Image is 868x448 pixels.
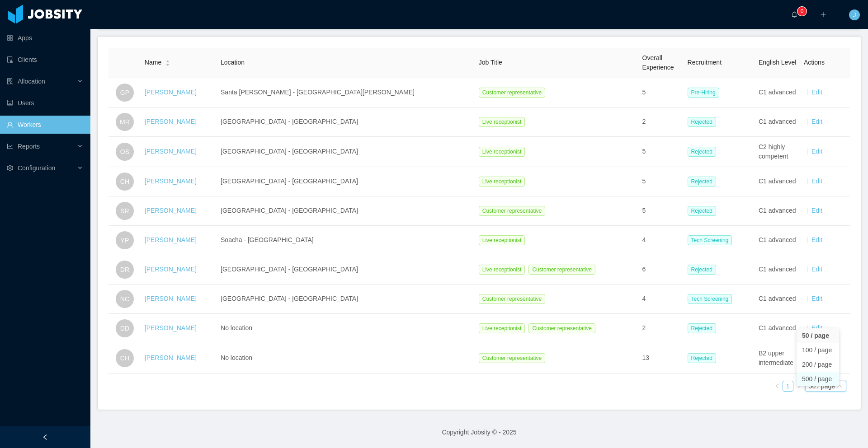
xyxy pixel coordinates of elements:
td: 6 [639,255,684,285]
span: NC [120,290,129,308]
td: 5 [639,167,684,196]
a: Tech Screening [688,295,736,302]
i: icon: solution [7,78,13,84]
span: OS [120,143,129,161]
span: Live receptionist [479,147,525,157]
span: Overall Experience [642,54,674,71]
a: Edit [811,207,822,214]
td: 4 [639,285,684,314]
td: [GEOGRAPHIC_DATA] - [GEOGRAPHIC_DATA] [217,167,475,196]
span: Live receptionist [479,323,525,333]
sup: 0 [797,7,807,16]
span: SR [120,202,129,220]
td: Santa [PERSON_NAME] - [GEOGRAPHIC_DATA][PERSON_NAME] [217,78,475,107]
a: [PERSON_NAME] [145,354,197,361]
span: MR [120,113,130,131]
a: Edit [811,177,822,185]
a: [PERSON_NAME] [145,266,197,273]
td: 13 [639,343,684,373]
td: Soacha - [GEOGRAPHIC_DATA] [217,226,475,255]
i: icon: right [796,383,802,389]
span: GP [120,84,129,102]
span: Job Title [479,59,502,66]
a: icon: userWorkers [7,116,83,134]
td: No location [217,314,475,343]
td: C1 advanced [755,285,800,314]
li: 500 / page [797,372,839,386]
a: icon: appstoreApps [7,29,83,47]
td: [GEOGRAPHIC_DATA] - [GEOGRAPHIC_DATA] [217,255,475,285]
span: Actions [804,59,825,66]
li: 100 / page [797,343,839,357]
a: [PERSON_NAME] [145,177,197,185]
span: Tech Screening [688,294,732,304]
a: Rejected [688,148,720,155]
span: Live receptionist [479,177,525,187]
a: Edit [811,148,822,155]
td: [GEOGRAPHIC_DATA] - [GEOGRAPHIC_DATA] [217,107,475,137]
a: 1 [783,381,793,391]
span: CH [120,349,129,367]
span: Customer representative [479,353,545,363]
span: Reports [18,143,40,150]
span: Customer representative [528,265,595,275]
i: icon: plus [820,11,826,18]
td: 5 [639,137,684,167]
span: Rejected [688,177,716,187]
span: English Level [759,59,796,66]
a: Edit [811,266,822,273]
span: Rejected [688,265,716,275]
a: Edit [811,89,822,96]
span: DR [120,261,129,279]
a: Rejected [688,354,720,361]
a: Pre-Hiring [688,89,723,96]
i: icon: down [837,383,842,390]
a: Edit [811,236,822,243]
a: [PERSON_NAME] [145,118,197,125]
td: [GEOGRAPHIC_DATA] - [GEOGRAPHIC_DATA] [217,285,475,314]
div: 50 / page [809,381,835,391]
a: [PERSON_NAME] [145,207,197,214]
span: Live receptionist [479,235,525,245]
a: Edit [811,118,822,125]
span: Location [221,59,245,66]
td: B2 upper intermediate [755,343,800,373]
i: icon: line-chart [7,143,13,149]
a: icon: robotUsers [7,94,83,112]
td: C1 advanced [755,196,800,226]
span: Tech Screening [688,235,732,245]
a: Edit [811,324,822,331]
a: [PERSON_NAME] [145,236,197,243]
span: DD [120,319,129,337]
td: C1 advanced [755,78,800,107]
a: [PERSON_NAME] [145,89,197,96]
td: C1 advanced [755,255,800,285]
td: 4 [639,226,684,255]
a: icon: auditClients [7,51,83,69]
td: 2 [639,314,684,343]
span: Customer representative [479,88,545,98]
td: C1 advanced [755,107,800,137]
a: [PERSON_NAME] [145,324,197,331]
i: icon: bell [791,11,797,18]
footer: Copyright Jobsity © - 2025 [90,417,868,448]
a: [PERSON_NAME] [145,148,197,155]
td: 2 [639,107,684,137]
span: Customer representative [528,323,595,333]
span: Allocation [18,78,45,85]
td: [GEOGRAPHIC_DATA] - [GEOGRAPHIC_DATA] [217,196,475,226]
li: 200 / page [797,357,839,372]
span: Live receptionist [479,117,525,127]
a: [PERSON_NAME] [145,295,197,302]
i: icon: caret-up [165,59,170,62]
i: icon: caret-down [165,62,170,65]
li: Next Page [793,381,804,392]
span: CH [120,173,129,191]
span: Customer representative [479,206,545,216]
td: 5 [639,78,684,107]
a: Tech Screening [688,236,736,243]
a: Rejected [688,324,720,331]
td: No location [217,343,475,373]
span: Configuration [18,164,55,172]
a: Rejected [688,118,720,125]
